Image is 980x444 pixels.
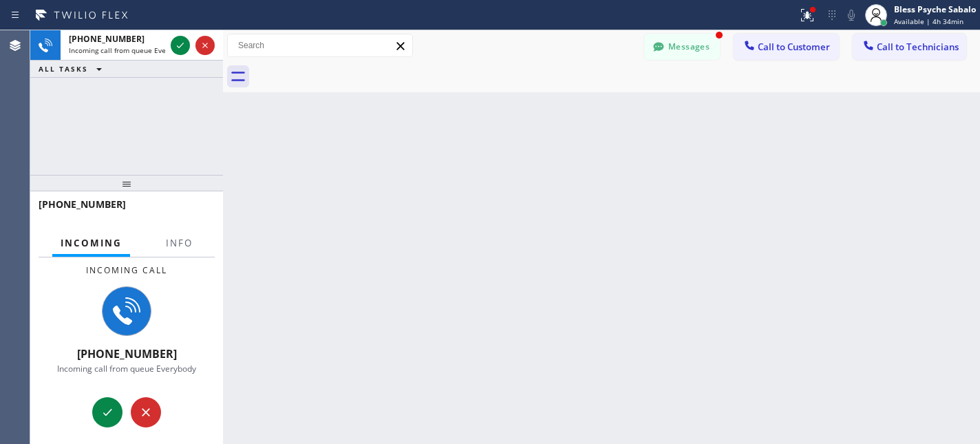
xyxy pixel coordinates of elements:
button: Messages [644,34,720,60]
button: ALL TASKS [30,61,116,77]
button: Incoming [52,230,130,257]
div: Bless Psyche Sabalo [894,3,976,15]
span: [PHONE_NUMBER] [69,33,145,45]
input: Search [228,34,412,56]
button: Info [158,230,201,257]
span: Call to Technicians [877,41,959,53]
button: Call to Customer [734,34,839,60]
span: Info [166,237,193,249]
span: [PHONE_NUMBER] [39,198,126,211]
span: ALL TASKS [39,64,88,74]
button: Reject [131,397,161,427]
span: Incoming call [86,264,167,276]
button: Reject [195,36,215,55]
button: Mute [842,6,861,25]
button: Call to Technicians [853,34,966,60]
span: Incoming call from queue Everybody [69,45,188,55]
span: Incoming [61,237,122,249]
span: Incoming call from queue Everybody [57,363,196,374]
button: Accept [171,36,190,55]
span: Call to Customer [758,41,830,53]
span: [PHONE_NUMBER] [77,346,177,361]
span: Available | 4h 34min [894,17,963,26]
button: Accept [92,397,122,427]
